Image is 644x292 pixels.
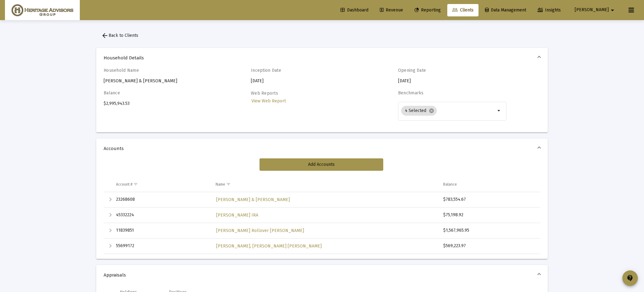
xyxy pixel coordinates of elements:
[260,158,383,171] button: Add Accounts
[104,68,212,84] div: [PERSON_NAME] & [PERSON_NAME]
[216,228,304,233] span: [PERSON_NAME] Rollover [PERSON_NAME]
[226,182,231,187] span: Show filter options for column 'Name'
[104,68,212,73] h4: Household Name
[401,106,437,116] mat-chip: 4 Selected
[104,177,540,254] div: Data grid
[398,90,506,96] h4: Benchmarks
[116,182,132,187] div: Account #
[10,4,75,16] img: Dashboard
[104,223,113,238] td: Expand
[101,32,109,39] mat-icon: arrow_back
[104,272,538,278] span: Appraisals
[133,182,138,187] span: Show filter options for column 'Account #'
[443,212,537,218] div: $75,198.92
[336,4,373,16] a: Dashboard
[341,7,368,13] span: Dashboard
[398,68,506,73] h4: Opening Date
[216,197,290,202] span: [PERSON_NAME] & [PERSON_NAME]
[113,238,213,254] td: 55699172
[398,68,506,84] div: [DATE]
[533,4,566,16] a: Insights
[567,4,624,16] button: [PERSON_NAME]
[429,108,434,114] mat-icon: cancel
[251,68,359,73] h4: Inception Date
[113,207,213,223] td: 45332224
[96,139,548,158] mat-expansion-panel-header: Accounts
[96,48,548,68] mat-expansion-panel-header: Household Details
[575,7,609,13] span: [PERSON_NAME]
[401,105,496,117] mat-chip-list: Selection
[216,211,259,220] a: [PERSON_NAME] IRA
[113,192,213,208] td: 23268608
[251,97,286,105] a: View Web Report
[485,7,526,13] span: Data Management
[216,182,225,187] div: Name
[447,4,479,16] a: Clients
[96,158,548,259] div: Accounts
[538,7,561,13] span: Insights
[375,4,408,16] a: Revenue
[251,68,359,84] div: [DATE]
[414,7,441,13] span: Reporting
[251,98,286,104] span: View Web Report
[113,223,213,238] td: 11839851
[104,90,212,96] h4: Balance
[496,107,503,114] mat-icon: arrow_drop_down
[216,195,290,204] a: [PERSON_NAME] & [PERSON_NAME]
[308,162,335,167] span: Add Accounts
[216,213,258,218] span: [PERSON_NAME] IRA
[104,192,113,208] td: Expand
[216,226,305,235] a: [PERSON_NAME] Rollover [PERSON_NAME]
[104,207,113,223] td: Expand
[104,145,538,152] span: Accounts
[480,4,531,16] a: Data Management
[380,7,403,13] span: Revenue
[443,182,457,187] div: Balance
[101,33,138,38] span: Back to Clients
[452,7,474,13] span: Clients
[96,68,548,132] div: Household Details
[443,196,537,203] div: $783,554.67
[104,55,538,61] span: Household Details
[113,177,213,192] td: Column Account #
[609,4,616,16] mat-icon: arrow_drop_down
[104,90,212,127] div: $2,995,943.53
[213,177,440,192] td: Column Name
[443,243,537,249] div: $569,223.97
[443,227,537,234] div: $1,567,965.95
[216,242,322,251] a: [PERSON_NAME], [PERSON_NAME] [PERSON_NAME]
[251,91,278,96] label: Web Reports
[440,177,540,192] td: Column Balance
[96,265,548,285] mat-expansion-panel-header: Appraisals
[216,243,322,249] span: [PERSON_NAME], [PERSON_NAME] [PERSON_NAME]
[96,29,143,42] button: Back to Clients
[626,274,634,282] mat-icon: contact_support
[104,238,113,254] td: Expand
[410,4,446,16] a: Reporting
